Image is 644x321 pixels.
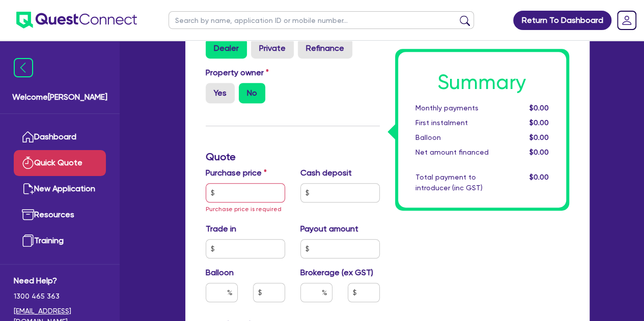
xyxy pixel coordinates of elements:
span: $0.00 [529,133,548,141]
a: New Application [14,176,106,202]
img: quest-connect-logo-blue [16,12,137,28]
input: Search by name, application ID or mobile number... [169,11,474,29]
span: $0.00 [529,173,548,181]
label: Refinance [298,38,352,59]
a: Resources [14,202,106,228]
div: Balloon [408,132,507,143]
div: Monthly payments [408,103,507,113]
span: 1300 465 363 [14,291,106,302]
label: Private [251,38,294,59]
img: training [22,235,34,247]
span: $0.00 [529,119,548,127]
span: Welcome [PERSON_NAME] [12,91,107,103]
img: resources [22,209,34,221]
div: Total payment to introducer (inc GST) [408,172,507,193]
h1: Summary [415,70,549,95]
a: Return To Dashboard [513,11,611,30]
label: Balloon [206,267,234,279]
img: new-application [22,183,34,195]
label: Property owner [206,67,269,79]
label: Cash deposit [300,167,352,179]
label: Purchase price [206,167,267,179]
label: No [239,83,265,103]
span: $0.00 [529,148,548,156]
a: Dropdown toggle [613,7,640,34]
a: Training [14,228,106,254]
label: Brokerage (ex GST) [300,267,373,279]
span: Need Help? [14,275,106,287]
div: First instalment [408,118,507,128]
div: Net amount financed [408,147,507,158]
a: Dashboard [14,124,106,150]
img: icon-menu-close [14,58,33,77]
label: Yes [206,83,235,103]
label: Payout amount [300,223,358,235]
label: Trade in [206,223,236,235]
img: quick-quote [22,157,34,169]
span: Purchase price is required [206,206,282,213]
label: Dealer [206,38,247,59]
a: Quick Quote [14,150,106,176]
h3: Quote [206,151,380,163]
span: $0.00 [529,104,548,112]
